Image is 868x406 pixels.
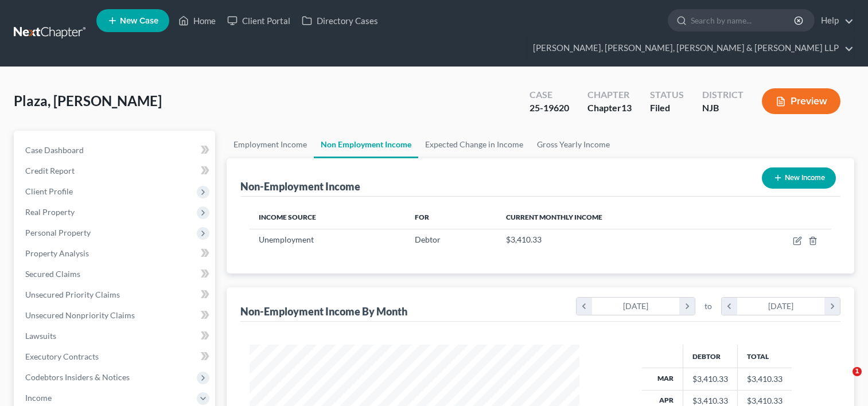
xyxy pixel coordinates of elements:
[25,228,91,237] span: Personal Property
[621,102,632,113] span: 13
[16,243,215,264] a: Property Analysis
[16,264,215,284] a: Secured Claims
[25,145,84,155] span: Case Dashboard
[577,298,592,315] i: chevron_left
[415,213,429,221] span: For
[227,131,314,158] a: Employment Income
[824,298,840,315] i: chevron_right
[692,373,728,385] div: $3,410.33
[25,269,80,279] span: Secured Claims
[221,10,296,31] a: Client Portal
[240,304,407,318] div: Non-Employment Income By Month
[16,140,215,161] a: Case Dashboard
[16,326,215,346] a: Lawsuits
[16,305,215,326] a: Unsecured Nonpriority Claims
[240,179,360,193] div: Non-Employment Income
[16,284,215,305] a: Unsecured Priority Claims
[25,352,99,361] span: Executory Contracts
[16,346,215,367] a: Executory Contracts
[527,38,854,58] a: [PERSON_NAME], [PERSON_NAME], [PERSON_NAME] & [PERSON_NAME] LLP
[25,290,120,299] span: Unsecured Priority Claims
[25,248,89,258] span: Property Analysis
[722,298,737,315] i: chevron_left
[173,10,221,31] a: Home
[296,10,384,31] a: Directory Cases
[259,213,316,221] span: Income Source
[737,298,825,315] div: [DATE]
[704,300,712,312] span: to
[16,161,215,181] a: Credit Report
[259,235,314,244] span: Unemployment
[702,88,744,101] div: District
[737,368,792,390] td: $3,410.33
[120,17,158,25] span: New Case
[762,167,836,189] button: New Income
[691,10,796,31] input: Search by name...
[587,88,632,101] div: Chapter
[25,166,75,175] span: Credit Report
[683,345,737,368] th: Debtor
[415,235,441,244] span: Debtor
[506,213,602,221] span: Current Monthly Income
[642,368,683,390] th: Mar
[530,88,569,101] div: Case
[506,235,542,244] span: $3,410.33
[587,101,632,115] div: Chapter
[679,298,695,315] i: chevron_right
[418,131,530,158] a: Expected Change in Income
[853,367,862,376] span: 1
[25,331,56,341] span: Lawsuits
[25,186,73,196] span: Client Profile
[592,298,680,315] div: [DATE]
[25,372,130,382] span: Codebtors Insiders & Notices
[530,131,617,158] a: Gross Yearly Income
[314,131,418,158] a: Non Employment Income
[25,310,135,320] span: Unsecured Nonpriority Claims
[762,88,840,114] button: Preview
[14,92,162,109] span: Plaza, [PERSON_NAME]
[650,88,684,101] div: Status
[815,10,854,31] a: Help
[25,207,75,217] span: Real Property
[737,345,792,368] th: Total
[702,101,744,115] div: NJB
[829,367,857,395] iframe: Intercom live chat
[25,393,52,403] span: Income
[530,101,569,115] div: 25-19620
[650,101,684,115] div: Filed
